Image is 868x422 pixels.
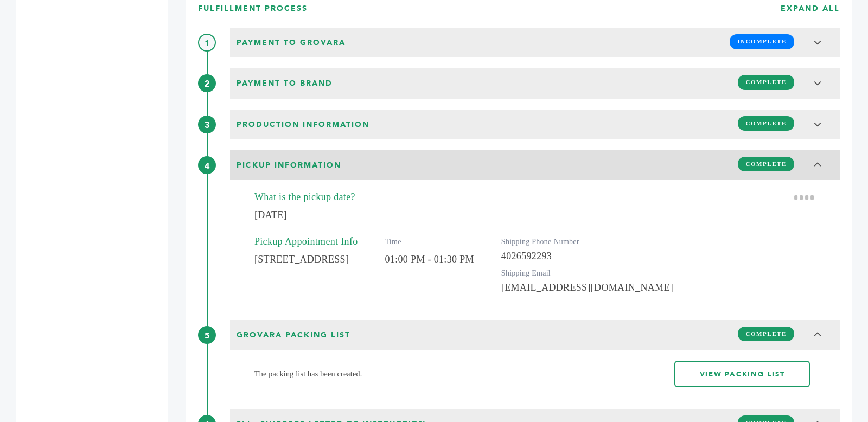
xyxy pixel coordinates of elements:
span: Pickup Appointment Info [254,235,358,248]
span: [DATE] [254,209,355,221]
span: Pickup Information [233,157,344,174]
span: Payment to Grovara [233,34,349,52]
span: 01:00 PM - 01:30 PM [385,253,474,266]
span: COMPLETE [738,327,794,341]
a: VIEW PACKING LIST [674,361,810,387]
span: COMPLETE [738,116,794,131]
span: 4026592293 [501,250,673,263]
span: What is the pickup date? [254,191,355,203]
h3: FULFILLMENT PROCESS [198,3,308,14]
span: Payment to brand [233,75,336,92]
label: Time [385,235,501,248]
label: Shipping Email [501,267,700,279]
span: [EMAIL_ADDRESS][DOMAIN_NAME] [501,282,673,294]
span: Production Information [233,116,373,133]
span: INCOMPLETE [730,34,794,49]
span: COMPLETE [738,157,794,171]
span: [STREET_ADDRESS] [254,253,358,266]
span: COMPLETE [738,75,794,89]
h3: EXPAND ALL [781,3,840,14]
span: Grovara Packing List [233,327,354,344]
label: Shipping Phone Number [501,235,700,248]
span: The packing list has been created. [254,368,362,380]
